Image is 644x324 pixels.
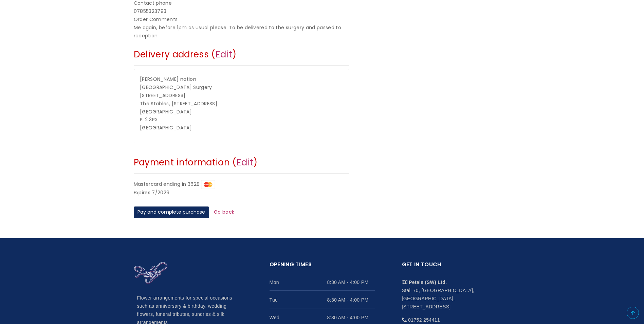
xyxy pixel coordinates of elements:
a: Edit [216,48,232,60]
img: Home [134,262,168,285]
button: Pay and complete purchase [134,206,209,218]
span: [GEOGRAPHIC_DATA] Surgery [140,84,212,91]
span: 8:30 AM - 4:00 PM [327,296,375,304]
span: [GEOGRAPHIC_DATA] [140,108,192,115]
li: 01752 254411 [402,311,507,324]
span: [PERSON_NAME] [140,76,179,83]
div: Order Comments [134,16,349,24]
a: Go back [214,209,234,215]
span: Delivery address ( ) [134,48,237,60]
li: Mon [270,273,375,291]
div: Mastercard ending in 3628 [134,180,349,189]
strong: Petals (SW) Ltd. [409,280,447,285]
div: Expires 7/2029 [134,189,349,197]
li: Tue [270,291,375,308]
span: 8:30 AM - 4:00 PM [327,278,375,286]
div: 07855323793 [134,7,349,16]
span: [STREET_ADDRESS] [140,92,186,99]
span: Payment information ( ) [134,156,258,168]
div: Me again, before 1pm as usual please. To be delivered to the surgery and passed to reception [134,24,349,40]
span: [GEOGRAPHIC_DATA] [140,124,192,131]
li: Stall 70, [GEOGRAPHIC_DATA], [GEOGRAPHIC_DATA], [STREET_ADDRESS] [402,273,507,311]
span: The Stables, [STREET_ADDRESS] [140,100,217,107]
span: nation [180,76,196,83]
a: Edit [237,156,253,168]
h2: Opening Times [270,260,375,273]
span: PL2 3PX [140,116,158,123]
span: 8:30 AM - 4:00 PM [327,313,375,322]
h2: Get in touch [402,260,507,273]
